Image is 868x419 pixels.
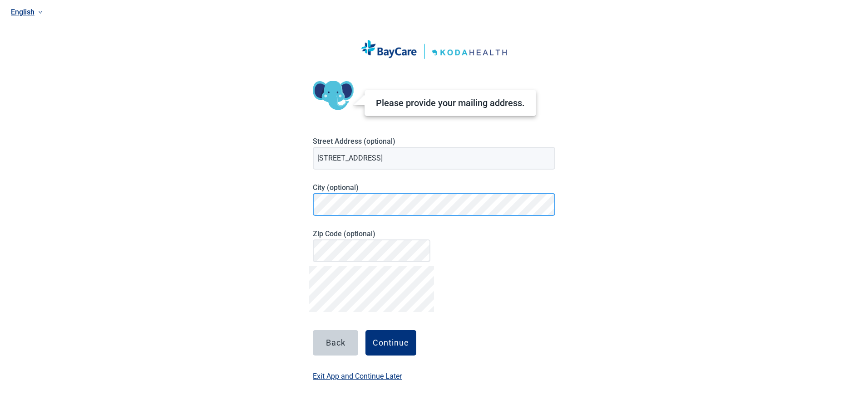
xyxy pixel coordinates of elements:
[313,137,555,146] label: Street Address (optional)
[313,330,358,356] button: Back
[365,330,416,356] button: Continue
[326,338,345,347] div: Back
[38,10,43,15] span: down
[313,229,430,238] label: Zip Code (optional)
[313,183,555,192] label: City (optional)
[313,370,402,382] label: Exit App and Continue Later
[373,338,409,347] div: Continue
[376,97,525,108] div: Please provide your mailing address.
[361,40,507,59] img: Koda Health
[7,5,857,19] a: Current language: English
[313,370,402,400] button: Exit App and Continue Later
[313,75,354,116] img: Koda Elephant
